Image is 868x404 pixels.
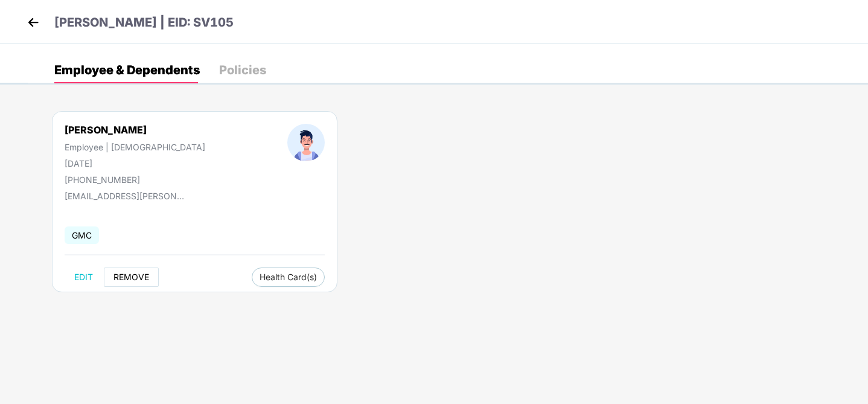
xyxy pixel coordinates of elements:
img: profileImage [287,124,325,161]
button: REMOVE [104,268,159,287]
div: [DATE] [65,158,205,168]
img: back [24,13,42,31]
div: Employee & Dependents [54,64,200,76]
span: Health Card(s) [260,274,317,280]
div: [PERSON_NAME] [65,124,205,136]
div: [EMAIL_ADDRESS][PERSON_NAME][DOMAIN_NAME] [65,191,185,201]
button: Health Card(s) [252,268,325,287]
span: REMOVE [113,272,149,282]
p: [PERSON_NAME] | EID: SV105 [54,13,234,32]
div: Policies [219,64,266,76]
div: [PHONE_NUMBER] [65,175,205,185]
button: EDIT [65,268,103,287]
span: GMC [65,226,99,244]
div: Employee | [DEMOGRAPHIC_DATA] [65,142,205,152]
span: EDIT [74,272,93,282]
